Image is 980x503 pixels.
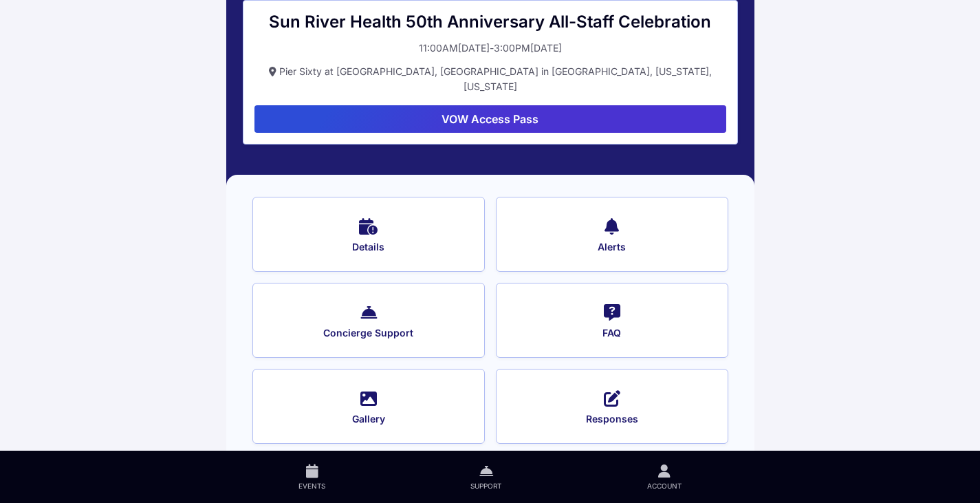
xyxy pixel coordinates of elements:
button: VOW Access Pass [254,105,726,133]
span: Alerts [514,241,710,253]
button: 11:00AM[DATE]-3:00PM[DATE] [254,41,726,56]
span: Concierge Support [271,327,466,339]
a: Events [226,451,398,503]
button: Details [252,197,485,272]
a: Support [398,451,574,503]
span: Responses [514,413,710,425]
button: FAQ [496,283,728,358]
div: 11:00AM[DATE] [419,41,490,56]
button: Gallery [252,369,485,444]
button: Concierge Support [252,283,485,358]
span: Pier Sixty at [GEOGRAPHIC_DATA], [GEOGRAPHIC_DATA] in [GEOGRAPHIC_DATA], [US_STATE], [US_STATE] [279,65,712,92]
button: Pier Sixty at [GEOGRAPHIC_DATA], [GEOGRAPHIC_DATA] in [GEOGRAPHIC_DATA], [US_STATE], [US_STATE] [254,64,726,94]
span: Events [298,481,325,491]
span: Support [470,481,501,491]
button: Responses [496,369,728,444]
div: 3:00PM[DATE] [494,41,562,56]
span: Gallery [271,413,466,425]
a: Account [574,451,754,503]
span: Details [271,241,466,253]
div: Sun River Health 50th Anniversary All-Staff Celebration [254,12,726,32]
span: FAQ [514,327,710,339]
span: Account [647,481,682,491]
button: Alerts [496,197,728,272]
